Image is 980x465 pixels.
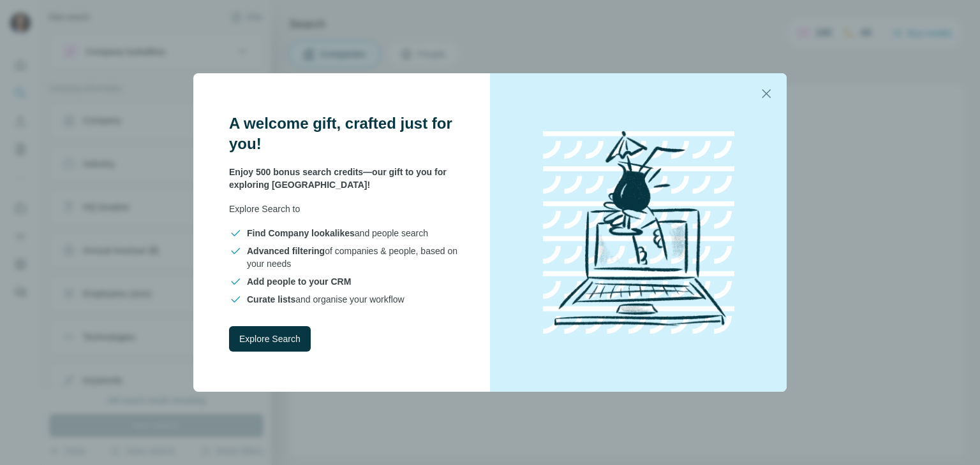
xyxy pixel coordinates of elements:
[229,166,459,191] p: Enjoy 500 bonus search credits—our gift to you for exploring [GEOGRAPHIC_DATA]!
[247,293,405,306] span: and organise your workflow
[247,246,325,256] span: Advanced filtering
[229,326,311,352] button: Explore Search
[229,113,459,154] h3: A welcome gift, crafted just for you!
[247,245,459,270] span: of companies & people, based on your needs
[247,227,428,240] span: and people search
[247,276,351,287] span: Add people to your CRM
[229,203,459,215] p: Explore Search to
[247,228,355,238] span: Find Company lookalikes
[239,333,301,345] span: Explore Search
[247,294,295,304] span: Curate lists
[524,118,754,347] img: laptop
